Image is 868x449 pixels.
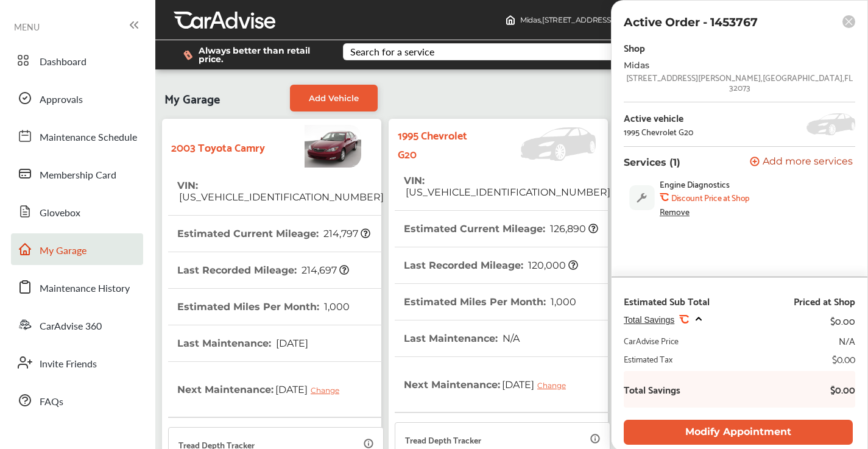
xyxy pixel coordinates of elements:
span: Always better than retail price. [199,46,323,63]
span: [US_VEHICLE_IDENTIFICATION_NUMBER] [177,191,384,203]
span: N/A [501,333,520,344]
span: FAQs [40,394,63,410]
div: Estimated Tax [624,353,672,365]
span: Maintenance History [40,281,130,297]
div: $0.00 [830,312,855,328]
span: Dashboard [40,54,86,70]
div: Active vehicle [624,112,693,123]
button: Add more services [750,157,853,168]
th: VIN : [177,168,384,215]
th: Next Maintenance : [177,362,348,417]
th: Estimated Miles Per Month : [404,284,576,320]
span: [DATE] [273,374,348,405]
span: Engine Diagnostics [660,179,730,189]
img: Vehicle [265,125,361,168]
button: Modify Appointment [624,420,853,445]
a: Maintenance History [11,271,143,303]
a: Approvals [11,82,143,114]
img: placeholder_car.5a1ece94.svg [806,113,855,135]
div: $0.00 [832,353,855,365]
span: 1,000 [322,301,350,313]
div: N/A [839,334,855,347]
img: Vehicle [481,127,602,161]
span: Add Vehicle [309,93,359,103]
a: Dashboard [11,44,143,76]
strong: 2003 Toyota Camry [171,137,265,156]
b: Total Savings [624,383,680,395]
a: Add more services [750,157,855,168]
div: Remove [660,207,690,216]
a: My Garage [11,233,143,265]
span: Add more services [763,157,853,168]
th: Last Recorded Mileage : [404,247,578,283]
img: header-home-logo.8d720a4f.svg [506,15,515,25]
div: CarAdvise Price [624,334,679,347]
span: MENU [14,22,40,32]
span: My Garage [40,243,86,259]
div: Change [311,386,345,395]
span: [DATE] [500,369,575,400]
a: Add Vehicle [290,85,378,111]
div: Change [537,381,572,390]
span: 120,000 [526,260,578,271]
a: FAQs [11,384,143,416]
span: Midas , [STREET_ADDRESS][PERSON_NAME] [GEOGRAPHIC_DATA] , FL 32073 [520,15,788,24]
span: Invite Friends [40,356,97,372]
strong: 1995 Chevrolet G20 [398,125,481,163]
p: Active Order - 1453767 [624,15,758,29]
div: 1995 Chevrolet G20 [624,127,693,136]
th: Next Maintenance : [404,357,575,412]
span: [DATE] [274,338,308,349]
th: Estimated Current Mileage : [404,211,598,247]
span: My Garage [164,85,220,111]
div: Priced at Shop [794,295,855,307]
span: Membership Card [40,168,116,183]
img: dollor_label_vector.a70140d1.svg [183,50,192,60]
a: Maintenance Schedule [11,120,143,152]
span: Total Savings [624,315,674,325]
span: 1,000 [549,296,576,308]
span: CarAdvise 360 [40,319,102,334]
span: Glovebox [40,205,80,221]
img: default_wrench_icon.d1a43860.svg [629,185,655,210]
th: VIN : [404,163,610,210]
div: [STREET_ADDRESS][PERSON_NAME] , [GEOGRAPHIC_DATA] , FL 32073 [624,72,855,92]
div: Midas [624,60,819,70]
span: 214,697 [300,264,349,276]
div: Shop [624,39,645,55]
a: Glovebox [11,196,143,227]
a: CarAdvise 360 [11,309,143,341]
p: Services (1) [624,157,680,168]
th: Estimated Miles Per Month : [177,289,350,325]
th: Last Maintenance : [177,325,308,361]
div: Estimated Sub Total [624,295,710,307]
span: 126,890 [548,223,598,235]
b: $0.00 [819,383,855,395]
a: Membership Card [11,158,143,189]
span: Approvals [40,92,83,108]
span: Maintenance Schedule [40,130,137,146]
p: Tread Depth Tracker [405,433,481,447]
span: [US_VEHICLE_IDENTIFICATION_NUMBER] [404,186,610,198]
th: Last Recorded Mileage : [177,252,349,288]
th: Estimated Current Mileage : [177,216,370,252]
th: Last Maintenance : [404,320,520,356]
a: Invite Friends [11,347,143,378]
span: 214,797 [322,228,370,239]
b: Discount Price at Shop [671,193,749,202]
div: Search for a service [350,47,434,57]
